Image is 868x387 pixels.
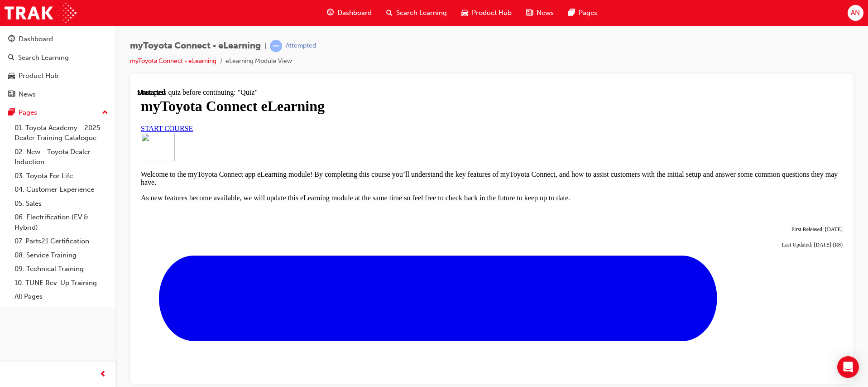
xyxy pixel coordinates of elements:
[19,34,53,44] div: Dashboard
[264,41,266,51] span: |
[11,248,112,262] a: 08. Service Training
[454,4,519,22] a: car-iconProduct Hub
[8,91,15,99] span: news-icon
[225,56,292,67] li: eLearning Module View
[19,89,36,100] div: News
[337,8,372,18] span: Dashboard
[461,7,468,19] span: car-icon
[130,57,216,65] a: myToyota Connect - eLearning
[4,31,112,48] a: Dashboard
[561,4,604,22] a: pages-iconPages
[130,41,261,51] span: myToyota Connect - eLearning
[11,290,112,304] a: All Pages
[4,104,112,121] button: Pages
[286,42,316,50] div: Attempted
[4,68,112,84] a: Product Hub
[837,356,859,378] div: Open Intercom Messenger
[11,276,112,290] a: 10. TUNE Rev-Up Training
[472,8,512,18] span: Product Hub
[11,121,112,145] a: 01. Toyota Academy - 2025 Dealer Training Catalogue
[645,153,705,160] span: Last Updated: [DATE] (R8)
[19,71,58,81] div: Product Hub
[8,72,15,80] span: car-icon
[8,54,14,62] span: search-icon
[11,197,112,211] a: 05. Sales
[851,8,860,18] span: AN
[396,8,447,18] span: Search Learning
[519,4,561,22] a: news-iconNews
[19,107,37,118] div: Pages
[4,10,705,26] h1: myToyota Connect eLearning
[11,262,112,276] a: 09. Technical Training
[18,53,69,63] div: Search Learning
[379,4,454,22] a: search-iconSearch Learning
[270,40,282,52] span: learningRecordVerb_ATTEMPT-icon
[5,3,77,23] img: Trak
[4,86,112,103] a: News
[568,7,575,19] span: pages-icon
[4,106,705,114] p: As new features become available, we will update this eLearning module at the same time so feel f...
[386,7,393,19] span: search-icon
[11,169,112,183] a: 03. Toyota For Life
[654,138,705,144] span: First Released: [DATE]
[11,183,112,197] a: 04. Customer Experience
[526,7,533,19] span: news-icon
[579,8,597,18] span: Pages
[8,109,15,117] span: pages-icon
[100,369,106,380] span: prev-icon
[4,49,112,66] a: Search Learning
[8,35,15,44] span: guage-icon
[11,145,112,169] a: 02. New - Toyota Dealer Induction
[11,234,112,248] a: 07. Parts21 Certification
[327,7,334,19] span: guage-icon
[537,8,554,18] span: News
[11,210,112,234] a: 06. Electrification (EV & Hybrid)
[4,36,56,44] a: START COURSE
[102,107,108,119] span: up-icon
[320,4,379,22] a: guage-iconDashboard
[848,5,863,21] button: AN
[4,29,112,104] button: DashboardSearch LearningProduct HubNews
[4,82,705,98] p: Welcome to the myToyota Connect app eLearning module! By completing this course you’ll understand...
